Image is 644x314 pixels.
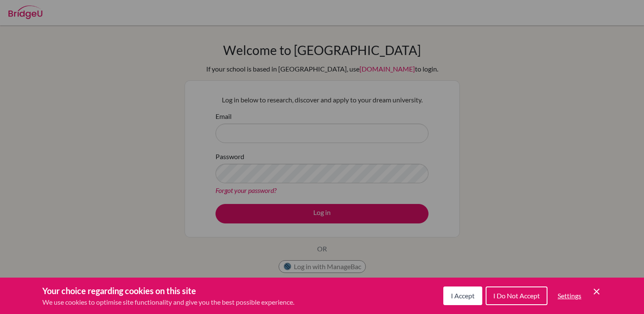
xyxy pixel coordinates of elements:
[42,284,294,297] h3: Your choice regarding cookies on this site
[493,292,540,300] span: I Do Not Accept
[42,297,294,307] p: We use cookies to optimise site functionality and give you the best possible experience.
[451,292,475,300] span: I Accept
[558,292,581,300] span: Settings
[486,286,547,305] button: I Do Not Accept
[551,287,588,304] button: Settings
[591,286,602,297] button: Save and close
[443,286,482,305] button: I Accept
